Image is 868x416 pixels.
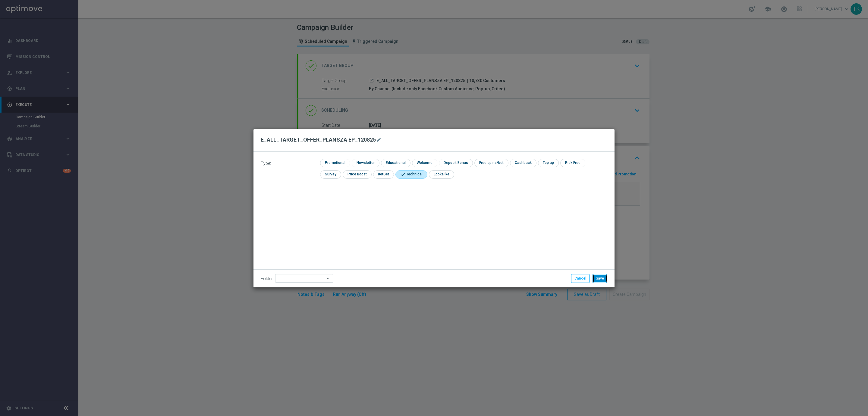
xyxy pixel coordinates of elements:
i: arrow_drop_down [325,274,331,282]
span: Type: [261,161,271,166]
button: Save [593,274,607,283]
button: mode_edit [376,136,383,143]
label: Folder [261,276,273,281]
h2: E_ALL_TARGET_OFFER_PLANSZA EP_120825 [261,136,376,143]
i: mode_edit [376,137,381,142]
button: Cancel [571,274,590,283]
